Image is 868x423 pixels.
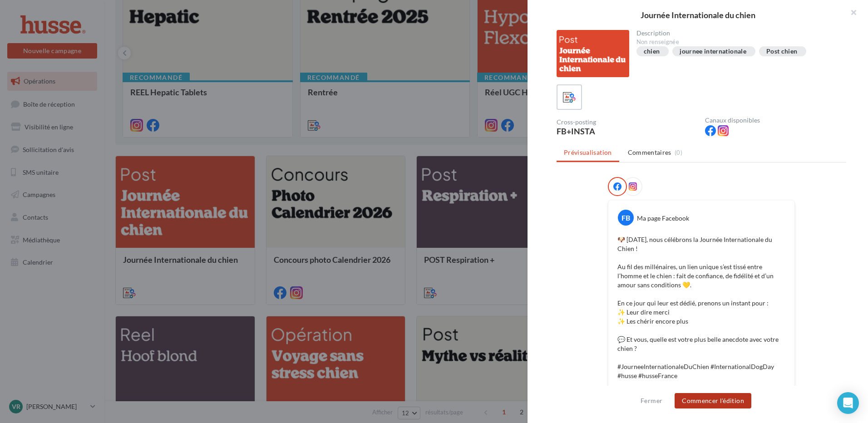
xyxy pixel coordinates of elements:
p: 🐶 [DATE], nous célébrons la Journée Internationale du Chien ! Au fil des millénaires, un lien uni... [617,235,785,380]
div: chien [644,48,660,55]
div: Post chien [766,48,798,55]
div: Canaux disponibles [705,117,846,123]
button: Fermer [637,395,666,406]
span: (0) [675,149,682,156]
div: Non renseignée [636,38,839,46]
div: Description [636,30,839,36]
div: journee internationale [680,48,746,55]
div: Cross-posting [557,119,698,125]
div: FB+INSTA [557,127,698,135]
div: Open Intercom Messenger [837,392,859,414]
div: Ma page Facebook [637,214,689,223]
button: Commencer l'édition [675,393,751,408]
div: Journée Internationale du chien [542,11,853,19]
div: FB [618,210,634,226]
span: Commentaires [628,148,671,157]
